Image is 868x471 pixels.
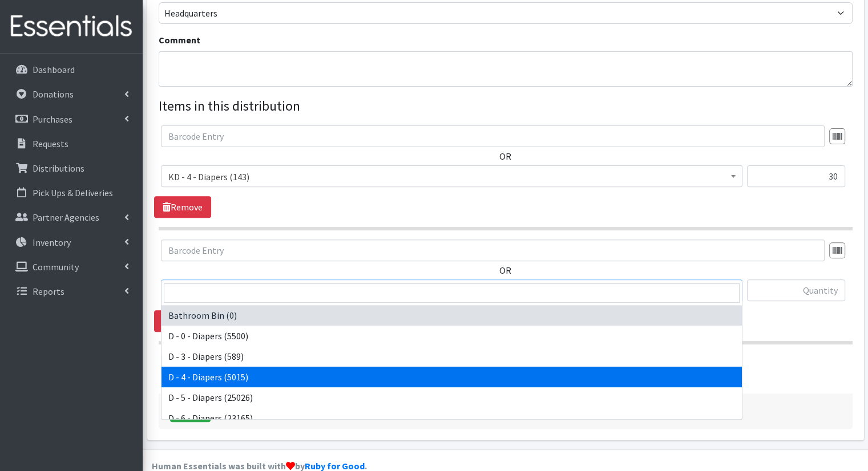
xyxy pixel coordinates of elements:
[5,108,138,131] a: Purchases
[33,212,99,223] p: Partner Agencies
[33,261,79,273] p: Community
[168,169,735,185] span: KD - 4 - Diapers (143)
[5,206,138,229] a: Partner Agencies
[499,263,511,277] label: OR
[162,305,742,326] li: Bathroom Bin (0)
[5,132,138,155] a: Requests
[161,125,825,147] input: Barcode Entry
[154,196,211,218] a: Remove
[33,187,113,198] p: Pick Ups & Deliveries
[5,83,138,105] a: Donations
[162,346,742,367] li: D - 3 - Diapers (589)
[5,58,138,81] a: Dashboard
[162,367,742,387] li: D - 4 - Diapers (5015)
[161,165,742,187] span: KD - 4 - Diapers (143)
[33,163,84,174] p: Distributions
[33,138,68,149] p: Requests
[5,157,138,180] a: Distributions
[159,96,853,116] legend: Items in this distribution
[5,7,138,46] img: HumanEssentials
[162,387,742,408] li: D - 5 - Diapers (25026)
[33,64,75,75] p: Dashboard
[5,181,138,204] a: Pick Ups & Deliveries
[162,408,742,428] li: D - 6 - Diapers (23165)
[5,231,138,254] a: Inventory
[161,239,825,261] input: Barcode Entry
[5,255,138,278] a: Community
[161,279,742,301] span: Bathroom Bin (0)
[33,237,71,248] p: Inventory
[162,326,742,346] li: D - 0 - Diapers (5500)
[154,310,211,332] a: Remove
[159,33,200,47] label: Comment
[5,280,138,303] a: Reports
[747,165,845,187] input: Quantity
[33,113,72,125] p: Purchases
[33,88,74,100] p: Donations
[499,149,511,163] label: OR
[33,286,64,297] p: Reports
[747,279,845,301] input: Quantity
